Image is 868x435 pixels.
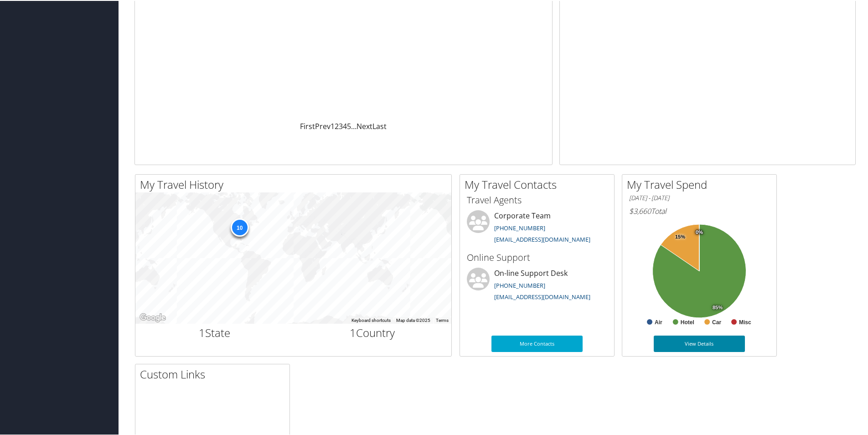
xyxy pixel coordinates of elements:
button: Keyboard shortcuts [351,316,391,323]
a: 4 [343,120,347,130]
tspan: 0% [696,229,703,234]
h2: State [142,324,287,340]
a: [EMAIL_ADDRESS][DOMAIN_NAME] [494,234,590,243]
span: … [351,120,356,130]
text: Air [655,318,662,325]
span: $3,660 [629,205,651,215]
a: Prev [315,120,331,130]
a: Next [356,120,372,130]
h2: My Travel Contacts [465,176,614,192]
h6: Total [629,205,770,215]
h2: My Travel History [140,176,451,192]
a: Last [372,120,387,130]
a: [PHONE_NUMBER] [494,223,545,231]
a: Open this area in Google Maps (opens a new window) [138,311,168,323]
tspan: 85% [713,304,723,310]
h3: Online Support [467,250,607,263]
span: 1 [199,324,205,339]
text: Hotel [681,318,694,325]
a: 5 [347,120,351,130]
img: Google [138,311,168,323]
a: First [300,120,315,130]
div: 10 [230,217,248,236]
span: 1 [350,324,356,339]
a: More Contacts [491,335,583,351]
tspan: 15% [675,233,685,239]
li: On-line Support Desk [462,267,612,304]
a: 3 [339,120,343,130]
text: Misc [739,318,751,325]
a: 1 [331,120,335,130]
a: [PHONE_NUMBER] [494,280,545,289]
h2: Country [300,324,445,340]
text: Car [712,318,721,325]
h2: Custom Links [140,366,289,381]
h2: My Travel Spend [627,176,776,192]
a: Terms (opens in new tab) [436,317,449,322]
h6: [DATE] - [DATE] [629,193,770,202]
a: View Details [654,335,745,351]
a: [EMAIL_ADDRESS][DOMAIN_NAME] [494,292,590,300]
a: 2 [335,120,339,130]
h3: Travel Agents [467,193,607,206]
li: Corporate Team [462,209,612,247]
span: Map data ©2025 [396,317,430,322]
